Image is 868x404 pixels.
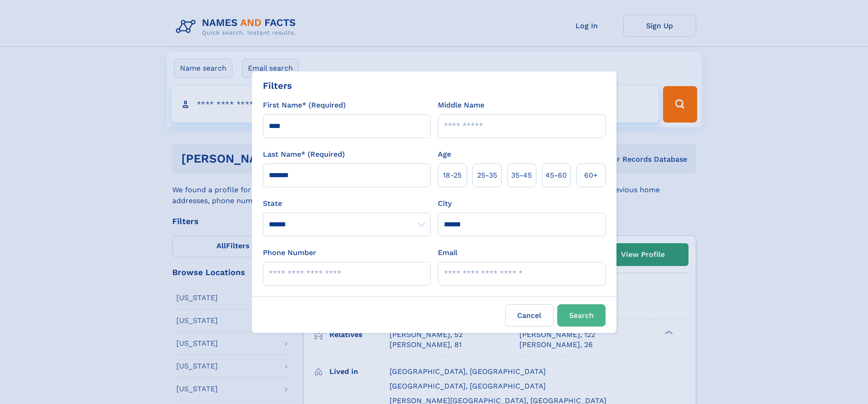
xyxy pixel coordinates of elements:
label: City [438,198,452,209]
span: 18‑25 [443,170,462,181]
div: Filters [263,79,292,92]
span: 60+ [584,170,598,181]
label: State [263,198,431,209]
label: Middle Name [438,100,484,111]
label: Email [438,247,457,258]
label: Age [438,149,451,160]
button: Search [557,304,606,327]
span: 35‑45 [511,170,532,181]
label: First Name* (Required) [263,100,346,111]
label: Last Name* (Required) [263,149,345,160]
label: Phone Number [263,247,316,258]
label: Cancel [505,304,554,327]
span: 45‑60 [545,170,567,181]
span: 25‑35 [477,170,497,181]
